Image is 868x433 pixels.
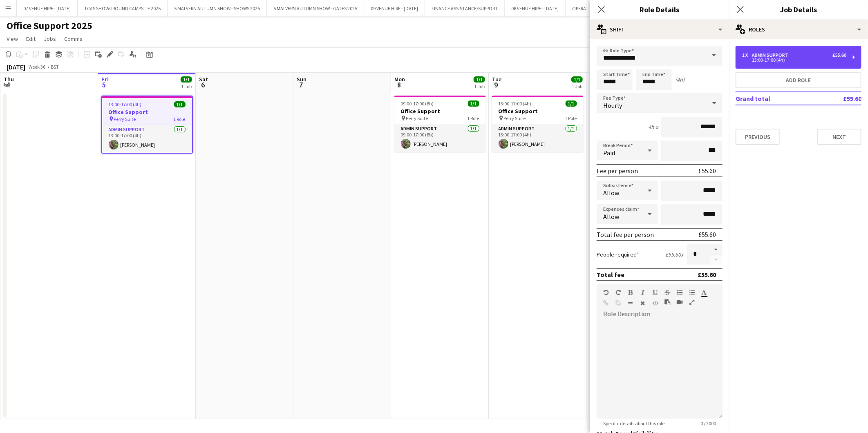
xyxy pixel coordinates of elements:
div: 1 x [742,52,752,58]
span: 9 [491,80,501,89]
span: Hourly [603,101,622,109]
span: 6 [198,80,208,89]
button: Previous [736,129,780,145]
span: 8 [393,80,405,89]
div: 1 Job [474,83,485,89]
span: 1/1 [174,101,186,107]
span: 09:00-17:00 (8h) [401,100,434,107]
button: Strikethrough [664,289,670,296]
h1: Office Support 2025 [7,20,92,32]
span: 1 Role [468,115,479,121]
span: 10 [588,80,600,89]
button: 09 VENUE HIRE - [DATE] [364,0,425,16]
h3: Office Support [102,108,192,116]
div: £55.60 x [665,251,683,258]
div: £55.60 [832,52,846,58]
button: 5 MALVERN AUTUMN SHOW - GATES 2025 [267,0,364,16]
div: Admin Support [752,52,792,58]
span: Perry Suite [504,115,526,121]
span: Allow [603,212,619,221]
button: Italic [640,289,646,296]
button: 08 VENUE HIRE - [DATE] [505,0,566,16]
a: View [3,33,21,44]
button: Text Color [701,289,707,296]
span: 13:00-17:00 (4h) [499,100,532,107]
span: Allow [603,189,619,197]
button: TCAS SHOWGROUND CAMPSITE 2025 [78,0,168,16]
button: Add role [736,72,861,88]
span: 0 / 2000 [694,420,723,426]
span: Week 36 [27,64,47,70]
div: £55.60 [698,270,716,279]
span: Thu [4,76,14,83]
span: Tue [492,76,501,83]
app-card-role: Admin Support1/109:00-17:00 (8h)[PERSON_NAME] [394,124,486,152]
span: View [7,35,18,42]
a: Edit [23,33,39,44]
span: 1 Role [174,116,186,122]
button: Insert video [677,299,682,306]
app-job-card: 13:00-17:00 (4h)1/1Office Support Perry Suite1 RoleAdmin Support1/113:00-17:00 (4h)[PERSON_NAME] [101,96,193,154]
app-card-role: Admin Support1/113:00-17:00 (4h)[PERSON_NAME] [102,125,192,153]
span: 1/1 [468,100,479,107]
span: Sun [297,76,306,83]
div: 13:00-17:00 (4h) [742,58,846,62]
button: Paste as plain text [664,299,670,306]
button: Unordered List [677,289,682,296]
button: Redo [615,289,621,296]
h3: Role Details [590,4,729,15]
button: Underline [652,289,658,296]
span: Perry Suite [406,115,428,121]
button: HTML Code [652,300,658,306]
div: Roles [729,20,868,39]
span: 4 [2,80,14,89]
span: Perry Suite [114,116,136,122]
div: Shift [590,20,729,39]
span: 1/1 [571,76,583,83]
span: Specific details about this role [597,420,671,426]
div: £55.60 [698,230,716,239]
app-job-card: 09:00-17:00 (8h)1/1Office Support Perry Suite1 RoleAdmin Support1/109:00-17:00 (8h)[PERSON_NAME] [394,96,486,152]
div: Fee per person [597,167,638,175]
button: Horizontal Line [628,300,633,306]
div: 4h x [648,123,658,131]
span: 5 [100,80,109,89]
span: 1/1 [474,76,485,83]
button: 07 VENUE HIRE - [DATE] [17,0,78,16]
span: Edit [26,35,36,42]
button: Increase [709,244,723,255]
div: (4h) [675,76,685,83]
span: Sat [199,76,208,83]
div: £55.60 [698,167,716,175]
span: 13:00-17:00 (4h) [109,101,142,107]
div: Total fee [597,270,624,279]
button: OPERATIONS/OVERHEAD 2025 [566,0,641,16]
td: Grand total [736,92,817,105]
span: Paid [603,149,615,157]
span: 1/1 [181,76,192,83]
a: Jobs [40,33,59,44]
app-job-card: 13:00-17:00 (4h)1/1Office Support Perry Suite1 RoleAdmin Support1/113:00-17:00 (4h)[PERSON_NAME] [492,96,584,152]
button: Bold [628,289,633,296]
span: 1/1 [566,100,577,107]
app-card-role: Admin Support1/113:00-17:00 (4h)[PERSON_NAME] [492,124,584,152]
button: Clear Formatting [640,300,646,306]
span: Fri [101,76,109,83]
div: 1 Job [572,83,582,89]
span: Comms [64,35,83,42]
span: 1 Role [565,115,577,121]
div: BST [51,64,59,70]
label: People required [597,251,639,258]
button: 5 MALVERN AUTUMN SHOW - SHOWS 2025 [168,0,267,16]
h3: Office Support [394,107,486,115]
h3: Office Support [492,107,584,115]
button: Next [817,129,861,145]
a: Comms [61,33,86,44]
button: Fullscreen [689,299,695,306]
span: 7 [295,80,306,89]
button: FINANCE ASSISTANCE/SUPPORT [425,0,505,16]
span: Jobs [44,35,56,42]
